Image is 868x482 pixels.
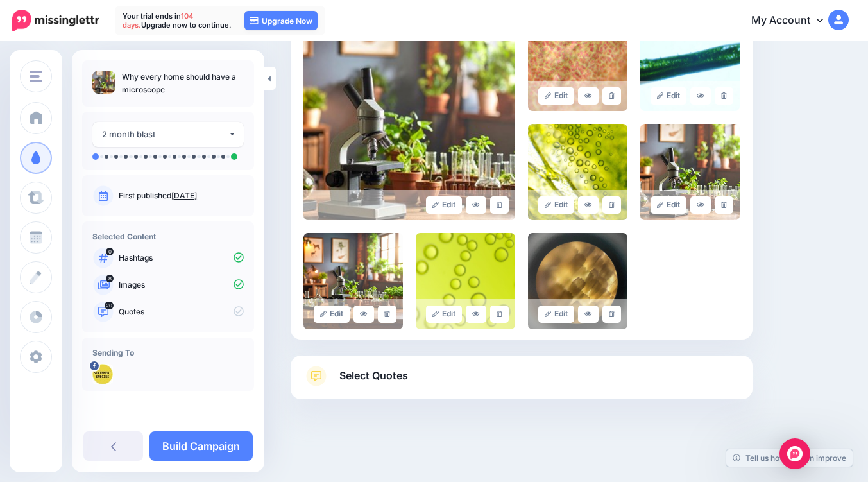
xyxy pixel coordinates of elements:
[119,252,244,264] p: Hashtags
[426,306,463,323] a: Edit
[640,15,740,111] img: 3b3b6f61b4fa7473fad69e7bc131c452_large.jpg
[102,127,228,142] div: 2 month blast
[528,233,627,329] img: 99a7eae2f4558574e38fb48910f54740_large.jpg
[30,71,42,82] img: menu.png
[651,87,687,105] a: Edit
[122,71,244,96] p: Why every home should have a microscope
[92,348,244,357] h4: Sending To
[726,449,853,467] a: Tell us how we can improve
[12,10,99,31] img: Missinglettr
[92,122,244,147] button: 2 month blast
[244,11,318,30] a: Upgrade Now
[303,366,740,399] a: Select Quotes
[119,190,244,202] p: First published
[123,12,232,30] p: Your trial ends in Upgrade now to continue.
[119,306,244,318] p: Quotes
[738,5,849,37] a: My Account
[92,364,113,384] img: 500569339_122116419602834940_8265833704151375161_n-bsa154658.jpg
[92,232,244,241] h4: Selected Content
[538,87,575,105] a: Edit
[303,233,403,329] img: b13678f8356f8dd9e22326d9b59d67aa_large.jpg
[779,438,810,469] div: Open Intercom Messenger
[314,306,350,323] a: Edit
[538,196,575,214] a: Edit
[119,279,244,291] p: Images
[528,124,627,220] img: 5b19a3d531f01634f5ed204bc3b68a2e_large.jpg
[426,196,463,214] a: Edit
[105,302,114,309] span: 20
[416,233,515,329] img: c22ed658a83411b178dc310d4bb83cb7_large.jpg
[106,275,114,282] span: 8
[640,124,740,220] img: 98ef7a601566bc958f115427da06c4cd_large.jpg
[528,15,627,111] img: 8b51fe810ccfbf163fb1b9c081319191_large.jpg
[303,15,515,220] img: 4751f2671e72d87ad0899c771d643a0b_large.jpg
[339,367,408,384] span: Select Quotes
[123,12,193,30] span: 104 days.
[106,248,114,255] span: 0
[538,306,575,323] a: Edit
[171,191,197,200] a: [DATE]
[92,71,115,94] img: 4751f2671e72d87ad0899c771d643a0b_thumb.jpg
[651,196,687,214] a: Edit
